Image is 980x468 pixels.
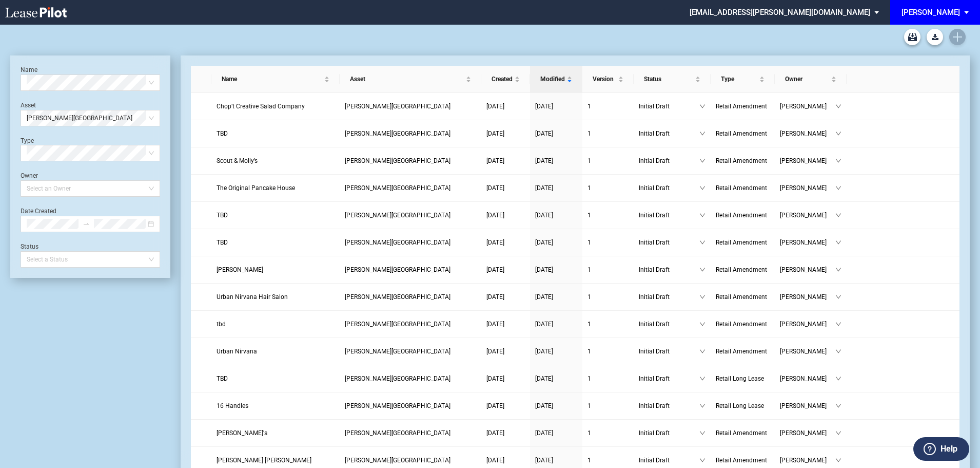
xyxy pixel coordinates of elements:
a: Retail Long Lease [716,373,770,384]
span: [DATE] [535,429,553,437]
span: Retail Amendment [716,457,767,464]
span: [DATE] [535,157,553,164]
span: Trenholm Plaza [345,293,450,301]
label: Date Created [21,208,56,215]
span: [PERSON_NAME] [780,128,835,139]
span: Initial Draft [639,156,699,166]
a: Scout & Molly’s [217,156,335,166]
span: TBD [217,212,228,219]
a: [DATE] [486,319,525,329]
span: down [835,212,841,218]
span: down [835,376,841,382]
span: [DATE] [486,157,504,164]
a: 1 [587,401,629,411]
span: [DATE] [535,348,553,355]
a: TBD [217,128,335,139]
span: Owner [785,74,829,84]
span: Status [644,74,693,84]
span: swap-right [83,220,90,228]
a: [PERSON_NAME][GEOGRAPHIC_DATA] [345,319,476,329]
span: Retail Amendment [716,130,767,137]
a: Retail Amendment [716,455,770,465]
span: down [699,403,705,409]
span: Urban Nirvana Hair Salon [217,293,288,301]
span: 1 [587,402,591,409]
a: Retail Amendment [716,346,770,357]
a: 16 Handles [217,401,335,411]
a: 1 [587,183,629,193]
a: Retail Amendment [716,292,770,302]
span: Type [721,74,757,84]
label: Help [940,442,957,456]
span: [DATE] [535,457,553,464]
span: Initial Draft [639,101,699,111]
span: 1 [587,239,591,246]
span: down [699,185,705,191]
span: down [699,294,705,300]
th: Asset [340,66,481,93]
span: [DATE] [486,457,504,464]
a: 1 [587,237,629,248]
span: Initial Draft [639,128,699,139]
span: Initial Draft [639,455,699,465]
span: [PERSON_NAME] [780,237,835,248]
span: The Original Pancake House [217,184,295,192]
a: [DATE] [486,237,525,248]
span: [DATE] [535,130,553,137]
span: down [835,267,841,273]
a: [DATE] [486,128,525,139]
a: [DATE] [486,101,525,111]
a: Retail Amendment [716,237,770,248]
span: Retail Amendment [716,184,767,192]
span: 1 [587,157,591,164]
a: [DATE] [486,210,525,220]
a: [DATE] [486,401,525,411]
a: [DATE] [535,156,577,166]
a: [DATE] [486,428,525,438]
span: [DATE] [486,429,504,437]
a: 1 [587,373,629,384]
span: Garner’s [217,266,263,273]
span: Initial Draft [639,183,699,193]
a: [PERSON_NAME][GEOGRAPHIC_DATA] [345,455,476,465]
span: Version [593,74,616,84]
a: TBD [217,210,335,220]
span: 1 [587,266,591,273]
a: 1 [587,428,629,438]
span: [PERSON_NAME] [780,373,835,384]
a: [PERSON_NAME][GEOGRAPHIC_DATA] [345,156,476,166]
span: 1 [587,321,591,328]
span: [DATE] [486,103,504,110]
span: [PERSON_NAME] [780,210,835,220]
span: Asset [350,74,464,84]
span: Trenholm Plaza [345,266,450,273]
span: down [835,457,841,463]
span: 1 [587,375,591,382]
a: 1 [587,292,629,302]
span: [PERSON_NAME] [780,292,835,302]
a: 1 [587,319,629,329]
span: down [699,212,705,218]
span: Granger Owings [217,457,311,464]
label: Name [21,66,37,73]
span: down [835,185,841,191]
span: [DATE] [486,184,504,192]
span: [PERSON_NAME] [780,401,835,411]
span: [DATE] [486,375,504,382]
span: [PERSON_NAME] [780,346,835,357]
span: TBD [217,239,228,246]
span: Scout & Molly’s [217,157,258,164]
a: Retail Amendment [716,319,770,329]
a: [DATE] [535,210,577,220]
span: Trenholm Plaza [345,402,450,409]
span: 1 [587,212,591,219]
span: Trenholm Plaza [345,157,450,164]
label: Owner [21,172,38,179]
span: Initial Draft [639,346,699,357]
a: [PERSON_NAME][GEOGRAPHIC_DATA] [345,292,476,302]
a: [DATE] [535,346,577,357]
span: Initial Draft [639,210,699,220]
a: Retail Amendment [716,101,770,111]
span: Retail Long Lease [716,402,764,409]
a: [DATE] [486,292,525,302]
